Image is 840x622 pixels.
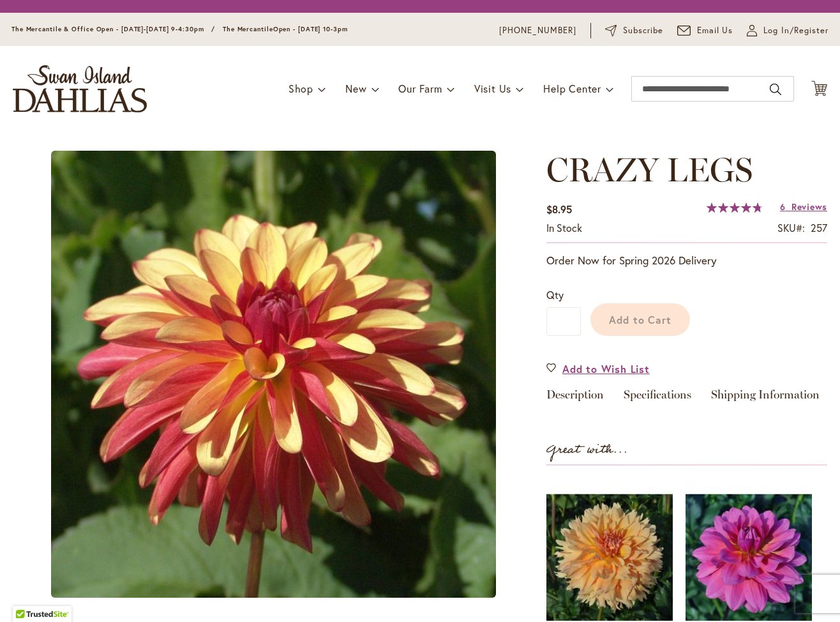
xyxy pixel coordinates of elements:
[499,24,576,37] a: [PHONE_NUMBER]
[51,151,496,598] img: main product photo
[11,25,273,33] span: The Mercantile & Office Open - [DATE]-[DATE] 9-4:30pm / The Mercantile
[546,288,564,301] span: Qty
[763,24,829,37] span: Log In/Register
[546,389,827,407] div: Detailed Product Info
[770,79,781,100] button: Search
[543,82,601,95] span: Help Center
[546,221,582,234] span: In stock
[777,221,805,234] strong: SKU
[546,221,582,236] div: Availability
[811,221,827,236] div: 257
[747,24,829,37] a: Log In/Register
[546,439,628,460] strong: Great with...
[677,24,733,37] a: Email Us
[624,389,691,407] a: Specifications
[780,201,786,213] span: 6
[623,24,663,37] span: Subscribe
[791,201,827,213] span: Reviews
[546,253,827,268] p: Order Now for Spring 2026 Delivery
[605,24,663,37] a: Subscribe
[13,65,147,112] a: store logo
[546,361,650,376] a: Add to Wish List
[273,25,348,33] span: Open - [DATE] 10-3pm
[546,202,572,216] span: $8.95
[398,82,442,95] span: Our Farm
[546,149,753,190] span: CRAZY LEGS
[289,82,313,95] span: Shop
[345,82,366,95] span: New
[780,201,827,213] a: 6 Reviews
[474,82,511,95] span: Visit Us
[707,202,763,213] div: 96%
[546,389,604,407] a: Description
[562,361,650,376] span: Add to Wish List
[697,24,733,37] span: Email Us
[711,389,820,407] a: Shipping Information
